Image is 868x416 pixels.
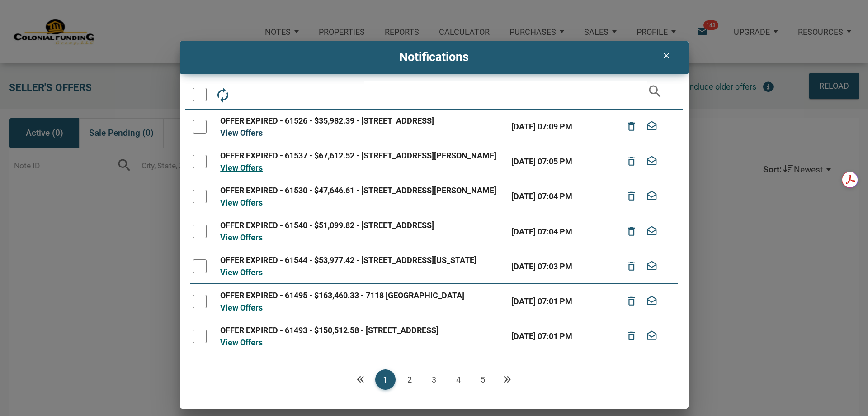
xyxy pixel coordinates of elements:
[508,144,605,179] td: [DATE] 07:05 PM
[220,303,263,312] a: View Offers
[508,284,605,319] td: [DATE] 07:01 PM
[652,45,680,66] button: clear
[220,254,505,266] div: OFFER EXPIRED - 61544 - $53,977.42 - [STREET_ADDRESS][US_STATE]
[621,221,642,242] button: delete_outline
[646,326,658,346] i: drafts
[508,249,605,284] td: [DATE] 07:03 PM
[220,268,263,277] a: View Offers
[508,214,605,249] td: [DATE] 07:04 PM
[621,291,642,311] button: delete_outline
[621,151,642,172] button: delete_outline
[646,117,658,137] i: drafts
[220,149,505,162] div: OFFER EXPIRED - 61537 - $67,612.52 - [STREET_ADDRESS][PERSON_NAME]
[621,116,642,137] button: delete_outline
[424,369,444,390] a: 3
[497,369,518,390] a: Next
[642,326,662,346] button: drafts
[646,257,658,277] i: drafts
[642,151,662,172] button: drafts
[626,186,637,206] i: delete_outline
[626,326,637,346] i: delete_outline
[351,369,371,390] a: Previous
[626,117,637,137] i: delete_outline
[187,48,682,67] h4: Notifications
[220,115,505,127] div: OFFER EXPIRED - 61526 - $35,982.39 - [STREET_ADDRESS]
[220,289,505,301] div: OFFER EXPIRED - 61495 - $163,460.33 - 7118 [GEOGRAPHIC_DATA]
[646,152,658,172] i: drafts
[220,233,263,242] a: View Offers
[508,354,605,388] td: [DATE] 07:01 PM
[621,186,642,206] button: delete_outline
[647,81,663,102] i: search
[473,369,493,390] a: 5
[626,257,637,277] i: delete_outline
[220,219,505,231] div: OFFER EXPIRED - 61540 - $51,099.82 - [STREET_ADDRESS]
[646,221,658,241] i: drafts
[400,369,420,390] a: 2
[220,324,505,336] div: OFFER EXPIRED - 61493 - $150,512.58 - [STREET_ADDRESS]
[375,369,396,390] a: 1
[642,186,662,206] button: drafts
[508,110,605,144] td: [DATE] 07:09 PM
[626,152,637,172] i: delete_outline
[646,186,658,206] i: drafts
[508,319,605,354] td: [DATE] 07:01 PM
[220,128,263,138] a: View Offers
[646,292,658,311] i: drafts
[220,163,263,172] a: View Offers
[220,184,505,196] div: OFFER EXPIRED - 61530 - $47,646.61 - [STREET_ADDRESS][PERSON_NAME]
[220,338,263,347] a: View Offers
[626,221,637,241] i: delete_outline
[448,369,469,390] a: 4
[642,291,662,311] button: drafts
[220,198,263,207] a: View Offers
[508,179,605,214] td: [DATE] 07:04 PM
[626,292,637,311] i: delete_outline
[211,81,235,105] button: autorenew
[661,51,672,60] i: clear
[642,116,662,137] button: drafts
[621,256,642,277] button: delete_outline
[642,221,662,242] button: drafts
[621,326,642,346] button: delete_outline
[215,86,231,103] i: autorenew
[642,256,662,277] button: drafts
